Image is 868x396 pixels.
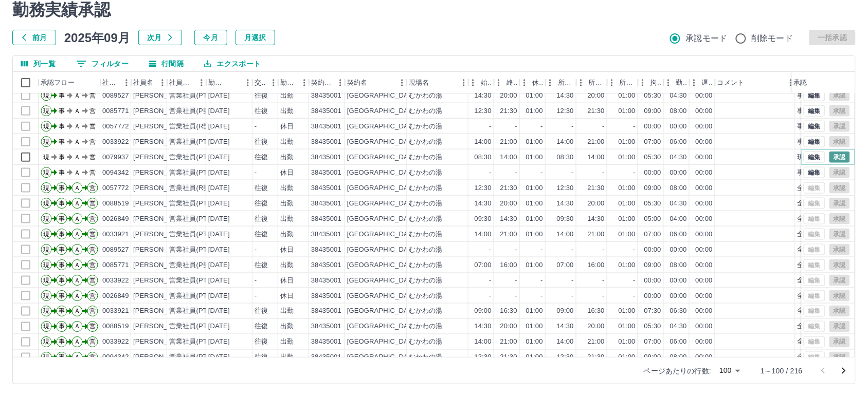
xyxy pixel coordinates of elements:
[89,169,96,176] text: 営
[500,91,517,101] div: 20:00
[686,32,728,45] span: 承認モード
[798,214,825,224] div: 全承認済
[255,168,257,178] div: -
[644,168,661,178] div: 00:00
[546,72,576,93] div: 所定開始
[798,153,852,162] div: 現場責任者承認待
[696,137,713,147] div: 00:00
[278,72,309,93] div: 勤務区分
[696,91,713,101] div: 00:00
[670,153,687,162] div: 04:30
[102,199,129,209] div: 0088519
[804,105,825,117] button: 編集
[409,153,443,162] div: むかわの湯
[347,183,418,193] div: [GEOGRAPHIC_DATA]
[620,72,636,93] div: 所定休憩
[141,56,192,71] button: 行間隔
[208,106,230,116] div: [DATE]
[696,168,713,178] div: 00:00
[717,72,745,93] div: コメント
[255,153,268,162] div: 往復
[41,72,75,93] div: 承認フロー
[133,199,189,209] div: [PERSON_NAME]
[644,153,661,162] div: 05:30
[409,214,443,224] div: むかわの湯
[526,214,543,224] div: 01:00
[43,107,49,115] text: 現
[644,137,661,147] div: 07:00
[255,106,268,116] div: 往復
[194,75,209,90] button: メニュー
[59,107,65,115] text: 事
[589,72,605,93] div: 所定終業
[311,122,341,131] div: 38435001
[100,72,131,93] div: 社員番号
[676,72,688,93] div: 勤務
[208,137,230,147] div: [DATE]
[226,76,240,90] button: ソート
[804,90,825,101] button: 編集
[557,199,574,209] div: 14:30
[169,183,219,193] div: 営業社員(R契約)
[133,214,189,224] div: [PERSON_NAME]
[670,168,687,178] div: 00:00
[670,122,687,131] div: 00:00
[494,72,520,93] div: 終業
[670,106,687,116] div: 08:00
[280,106,294,116] div: 出勤
[557,214,574,224] div: 09:30
[311,91,341,101] div: 38435001
[74,154,80,161] text: Ａ
[39,72,100,93] div: 承認フロー
[526,153,543,162] div: 01:00
[752,32,793,45] span: 削除モード
[481,72,492,93] div: 始業
[89,92,96,99] text: 営
[102,230,129,239] div: 0033921
[804,152,825,163] button: 編集
[133,91,189,101] div: [PERSON_NAME]
[634,122,636,131] div: -
[255,230,268,239] div: 往復
[532,72,544,93] div: 休憩
[619,137,636,147] div: 01:00
[409,106,443,116] div: むかわの湯
[102,91,129,101] div: 0089527
[133,106,189,116] div: [PERSON_NAME]
[475,137,492,147] div: 14:00
[194,30,227,45] button: 今月
[311,199,341,209] div: 38435001
[252,72,278,93] div: 交通費
[670,230,687,239] div: 06:00
[634,168,636,178] div: -
[557,91,574,101] div: 14:30
[783,75,799,90] button: メニュー
[59,92,65,99] text: 事
[475,214,492,224] div: 09:30
[102,183,129,193] div: 0057772
[208,183,230,193] div: [DATE]
[64,30,130,45] h5: 2025年09月
[347,91,418,101] div: [GEOGRAPHIC_DATA]
[619,199,636,209] div: 01:00
[475,230,492,239] div: 14:00
[169,122,219,131] div: 営業社員(R契約)
[255,214,268,224] div: 往復
[208,168,230,178] div: [DATE]
[500,137,517,147] div: 21:00
[619,183,636,193] div: 01:00
[280,72,297,93] div: 勤務区分
[644,199,661,209] div: 05:30
[59,215,65,222] text: 事
[526,106,543,116] div: 01:00
[526,199,543,209] div: 01:00
[638,72,664,93] div: 拘束
[74,184,80,192] text: Ａ
[526,230,543,239] div: 01:00
[208,230,230,239] div: [DATE]
[43,92,49,99] text: 現
[43,154,49,161] text: 現
[169,230,223,239] div: 営業社員(PT契約)
[619,91,636,101] div: 01:00
[347,199,418,209] div: [GEOGRAPHIC_DATA]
